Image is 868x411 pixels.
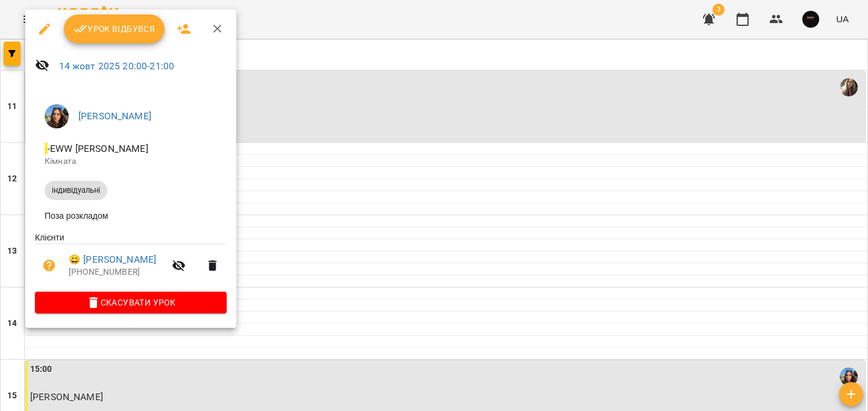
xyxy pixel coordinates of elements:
[45,185,107,196] span: індивідуальні
[45,295,217,310] span: Скасувати Урок
[35,231,227,292] ul: Клієнти
[74,22,156,36] span: Урок відбувся
[45,143,151,154] span: - EWW [PERSON_NAME]
[35,205,227,227] li: Поза розкладом
[35,251,64,280] button: Візит ще не сплачено. Додати оплату?
[45,155,217,168] p: Кімната
[78,110,151,122] a: [PERSON_NAME]
[69,253,156,267] a: 😀 [PERSON_NAME]
[35,292,227,313] button: Скасувати Урок
[45,104,69,128] img: 11d839d777b43516e4e2c1a6df0945d0.jpeg
[69,266,165,278] p: [PHONE_NUMBER]
[64,14,165,43] button: Урок відбувся
[59,60,175,72] a: 14 жовт 2025 20:00-21:00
